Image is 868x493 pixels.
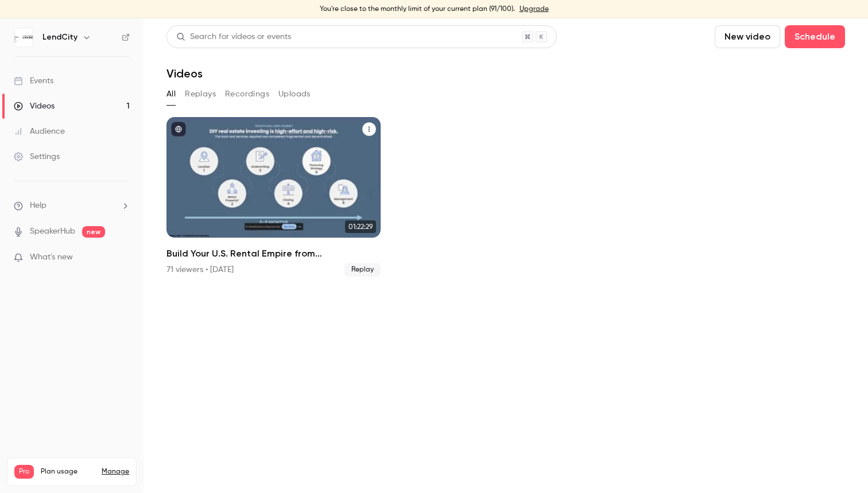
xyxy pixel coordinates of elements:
span: Plan usage [41,467,95,476]
section: Videos [166,25,845,486]
div: 71 viewers • [DATE] [166,264,234,275]
div: Audience [14,126,65,137]
a: Manage [102,467,129,476]
span: What's new [30,251,73,263]
li: Build Your U.S. Rental Empire from Canada: No Headaches, Step-by-Step [166,117,381,277]
div: Videos [14,100,55,112]
a: SpeakerHub [30,226,75,238]
div: Events [14,75,53,87]
h6: LendCity [42,32,77,43]
span: Help [30,200,46,212]
span: new [82,226,105,238]
button: Schedule [785,25,845,48]
button: published [171,122,186,137]
button: Replays [185,85,216,103]
span: Pro [14,465,34,479]
button: Recordings [225,85,269,103]
button: Uploads [278,85,311,103]
a: Upgrade [520,5,549,14]
span: 01:22:29 [345,220,376,233]
ul: Videos [166,117,845,277]
h1: Videos [166,67,203,80]
a: 01:22:29Build Your U.S. Rental Empire from [GEOGRAPHIC_DATA]: No Headaches, Step-by-Step71 viewer... [166,117,381,277]
h2: Build Your U.S. Rental Empire from [GEOGRAPHIC_DATA]: No Headaches, Step-by-Step [166,247,381,261]
button: New video [715,25,780,48]
button: All [166,85,176,103]
span: Replay [344,263,381,277]
div: Search for videos or events [176,31,291,43]
li: help-dropdown-opener [14,200,130,212]
img: LendCity [14,28,33,46]
div: Settings [14,151,60,162]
